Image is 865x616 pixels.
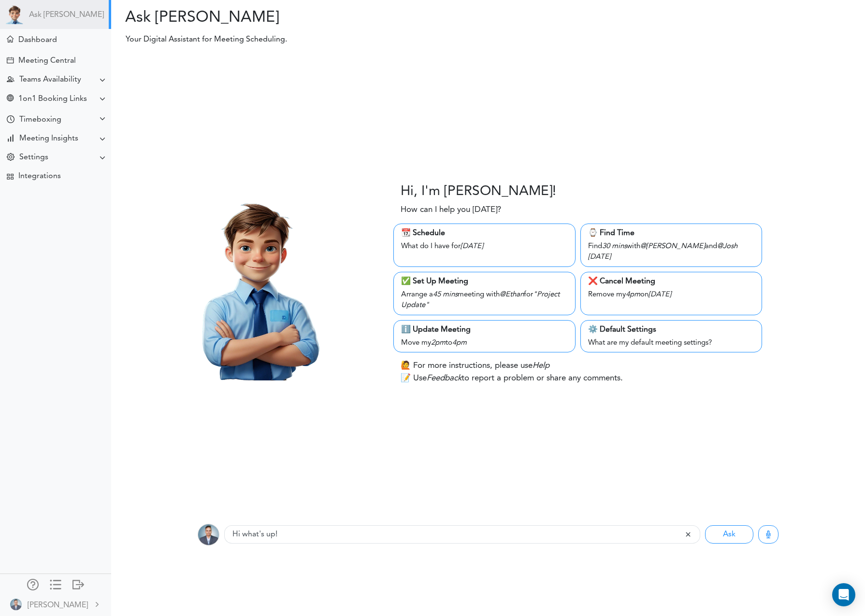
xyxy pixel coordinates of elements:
div: Time Your Goals [7,115,14,125]
h2: Ask [PERSON_NAME] [118,9,481,27]
div: Remove my on [588,287,754,301]
i: 45 mins [433,291,458,298]
p: 📝 Use to report a problem or share any comments. [401,372,623,385]
div: Share Meeting Link [7,95,14,104]
i: Help [533,362,549,370]
i: 4pm [452,339,467,347]
div: 📆 Schedule [401,227,567,239]
i: [DATE] [461,243,483,250]
img: Theo.png [159,188,353,381]
i: Feedback [427,374,461,382]
div: 1on1 Booking Links [18,95,87,104]
div: ⌚️ Find Time [588,227,754,239]
i: @[PERSON_NAME] [640,243,705,250]
div: Meeting Central [18,56,76,66]
div: Show only icons [50,579,61,588]
i: 2pm [431,339,446,347]
div: Settings [19,153,48,162]
div: Open Intercom Messenger [832,583,855,606]
a: Change side menu [50,579,61,592]
div: ❌ Cancel Meeting [588,276,754,287]
div: Timeboxing [19,115,61,125]
i: 30 mins [602,243,627,250]
img: BWv8PPf8N0ctf3JvtTlAAAAAASUVORK5CYII= [10,599,22,610]
div: Integrations [18,172,61,181]
h3: Hi, I'm [PERSON_NAME]! [401,184,556,200]
div: ✅ Set Up Meeting [401,276,567,287]
div: Meeting Insights [19,134,78,143]
i: [DATE] [649,291,671,298]
div: Teams Availability [19,75,81,84]
div: ⚙️ Default Settings [588,324,754,336]
div: What do I have for [401,239,567,252]
div: Manage Members and Externals [27,579,39,588]
div: What are my default meeting settings? [588,336,754,349]
div: Meeting Dashboard [7,36,14,42]
p: Your Digital Assistant for Meeting Scheduling. [119,34,647,45]
i: @Josh [717,243,737,250]
div: Move my to [401,336,567,349]
div: Log out [72,579,84,588]
img: Powered by TEAMCAL AI [5,5,24,24]
img: BWv8PPf8N0ctf3JvtTlAAAAAASUVORK5CYII= [198,524,219,546]
div: Create Meeting [7,57,14,64]
a: [PERSON_NAME] [1,593,110,615]
i: [DATE] [588,253,611,261]
div: [PERSON_NAME] [28,600,88,611]
button: Ask [705,525,753,544]
div: ℹ️ Update Meeting [401,324,567,336]
p: 🙋 For more instructions, please use [401,360,549,372]
div: Dashboard [18,36,57,45]
i: 4pm [626,291,640,298]
a: Ask [PERSON_NAME] [29,11,104,20]
div: TEAMCAL AI Workflow Apps [7,173,14,180]
div: Arrange a meeting with for [401,287,567,311]
i: @Ethan [500,291,524,298]
a: Manage Members and Externals [27,579,39,592]
p: How can I help you [DATE]? [401,204,501,216]
div: Find with and [588,239,754,263]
